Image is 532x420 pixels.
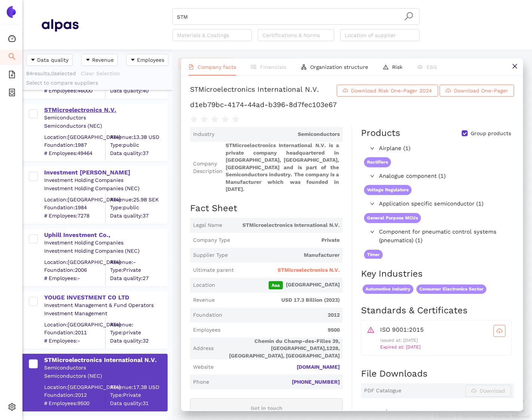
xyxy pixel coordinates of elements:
div: Semiconductors [44,364,167,372]
span: STMicroelectronics N.V. [278,267,340,274]
span: # Employees: 46000 [44,87,105,94]
h2: Key Industries [361,268,514,280]
span: Legal Name [193,222,222,229]
span: star [190,116,198,123]
span: Timer [364,250,383,260]
span: Data quality [37,56,68,64]
span: Application specific semiconductor (1) [379,200,510,209]
button: caret-downEmployees [126,54,168,66]
span: Risk [392,64,403,70]
div: Airplane (1) [361,143,513,155]
span: eye [418,64,423,70]
span: # Employees: 7278 [44,212,105,219]
div: Application specific semiconductor (1) [361,198,513,210]
span: Type: Private [110,392,167,399]
span: Foundation: 2011 [44,329,105,337]
div: YOUGE INVESTMENT CO LTD [44,293,167,302]
div: Location: [GEOGRAPHIC_DATA] [44,196,105,203]
span: Type: public [110,204,167,211]
span: 84 results, 0 selected [26,70,76,76]
span: # Employees: 49464 [44,149,105,157]
span: Revenue [193,296,215,304]
span: Company facts [198,64,236,70]
span: # Employees: 9500 [44,399,105,407]
div: Location: [GEOGRAPHIC_DATA] [44,383,105,391]
span: star [201,116,208,123]
span: PDF Catalogue [364,387,401,395]
span: Analogue component (1) [379,172,510,181]
span: Voltage Regulators [364,185,412,195]
div: Investment Holding Companies [44,177,167,184]
span: Type: Private [110,267,167,274]
span: Foundation [193,311,222,319]
span: Location [193,281,215,289]
span: STMicroelectronics International N.V. is a private company headquartered in [GEOGRAPHIC_DATA], [G... [226,142,340,193]
div: ISO 9001:2015 [380,325,505,337]
span: star [232,116,239,123]
span: caret-down [30,57,36,63]
span: caret-down [130,57,135,63]
span: Employees [193,326,220,334]
span: Data quality: 37 [110,212,167,219]
span: caret-down [85,57,91,63]
span: # Employees: - [44,274,105,282]
span: Automotive Industry [363,284,413,294]
span: 9500 [223,326,340,334]
span: [GEOGRAPHIC_DATA] [218,281,340,289]
span: Expired at: [DATE] [380,344,421,350]
button: caret-downRevenue [81,54,118,66]
button: cloud-downloadDownload One-Pager [440,85,514,97]
div: Investment Holding Companies (NEC) [44,247,167,255]
h2: Location [361,407,514,420]
span: warning [367,325,374,333]
div: Revenue: 25.9B SEK [110,196,167,203]
button: close [506,58,523,75]
span: right [370,146,374,150]
button: Clear Selection [80,67,125,79]
span: Rectifiers [364,157,391,167]
span: # Employees: - [44,337,105,344]
span: Consumer Electronics Sector [416,284,486,294]
h2: Standards & Certificates [361,304,514,317]
span: Aaa [269,281,283,289]
span: Company Type [193,237,230,244]
div: STMicroelectronics International N.V. [190,85,319,97]
span: Airplane (1) [379,144,510,153]
span: Private [233,237,340,244]
span: search [404,12,413,21]
div: Investment Management [44,310,167,317]
span: file-add [8,68,16,83]
h2: Fact Sheet [190,202,343,215]
span: dashboard [8,32,16,47]
span: USD 17.3 Billion (2023) [218,296,340,304]
div: Select to compare suppliers [26,79,168,87]
span: Data quality: 37 [110,149,167,157]
span: Data quality: 32 [110,337,167,344]
span: cloud-download [343,88,348,94]
div: Semiconductors [44,114,167,122]
div: Revenue: [110,321,167,328]
span: cloud-download [446,88,451,94]
span: warning [383,64,388,70]
div: Analogue component (1) [361,170,513,182]
span: Revenue [92,56,114,64]
button: cloud-download [493,325,505,337]
span: 2012 [225,311,340,319]
img: Logo [5,6,17,18]
span: ESG [426,64,437,70]
span: Industry [193,131,214,138]
span: Data quality: 31 [110,399,167,407]
span: setting [8,401,16,416]
span: Supplier Type [193,252,228,259]
div: Component for pneumatic control systems (pneumatics) (1) [361,226,513,247]
span: right [370,201,374,206]
span: General Purpose MCUs [364,213,421,223]
span: Type: private [110,329,167,337]
div: Semiconductors (NEC) [44,122,167,130]
div: Location: [GEOGRAPHIC_DATA] [44,133,105,141]
h2: File Downloads [361,368,514,380]
span: Chemin du Champ-des-Filles 39,[GEOGRAPHIC_DATA],1228, [GEOGRAPHIC_DATA], [GEOGRAPHIC_DATA] [217,338,340,360]
span: right [370,174,374,178]
span: Component for pneumatic control systems (pneumatics) (1) [379,228,510,245]
span: right [370,229,374,234]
